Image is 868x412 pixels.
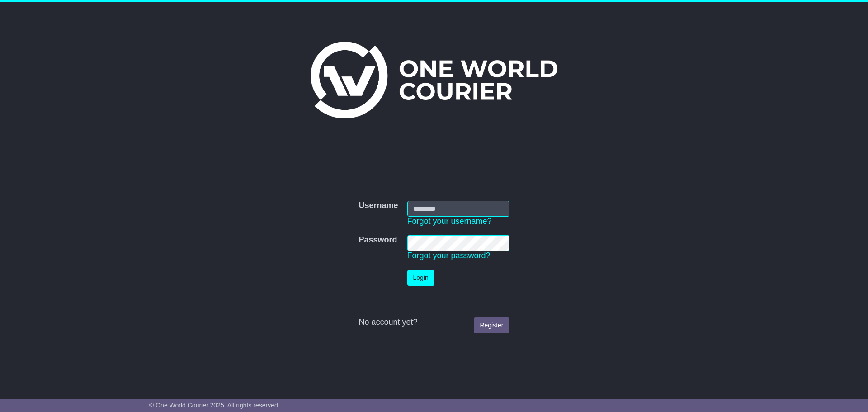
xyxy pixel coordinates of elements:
a: Forgot your password? [407,251,491,260]
button: Login [407,270,434,286]
a: Forgot your username? [407,217,492,226]
label: Password [359,235,397,245]
img: One World [311,42,557,118]
a: Register [474,317,509,333]
label: Username [359,201,398,211]
span: © One World Courier 2025. All rights reserved. [149,402,280,409]
div: No account yet? [359,317,509,327]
